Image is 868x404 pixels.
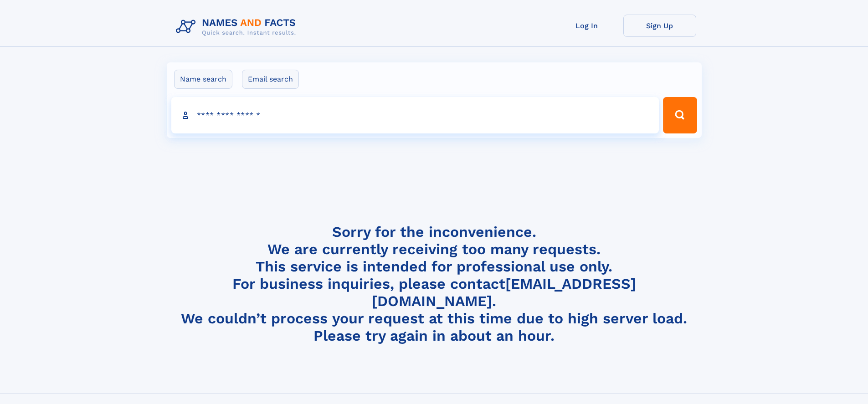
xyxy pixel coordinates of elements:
[623,15,696,37] a: Sign Up
[172,15,303,39] img: Logo Names and Facts
[242,70,299,89] label: Email search
[663,97,697,133] button: Search Button
[171,97,659,133] input: search input
[172,223,696,345] h4: Sorry for the inconvenience. We are currently receiving too many requests. This service is intend...
[550,15,623,37] a: Log In
[174,70,232,89] label: Name search
[372,275,636,310] a: [EMAIL_ADDRESS][DOMAIN_NAME]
